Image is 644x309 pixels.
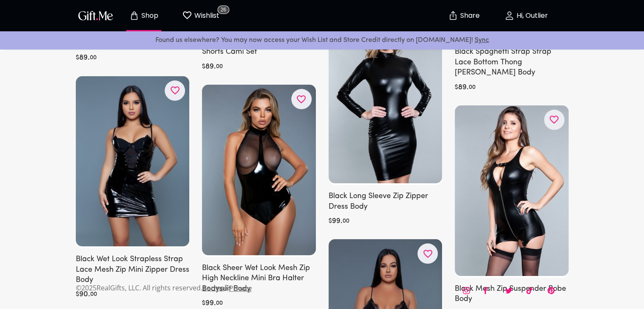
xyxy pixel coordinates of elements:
a: Terms [202,283,224,293]
span: 26 [218,6,229,14]
h6: Black Wet Look Strapless Strap Lace Mesh Zip Mini Zipper Dress Body [76,254,190,285]
h6: 89 . [458,83,469,93]
h6: 89 . [79,53,90,63]
button: GiftMe Logo [76,11,116,21]
h6: $ [76,53,79,63]
p: © 2025 RealGifts, LLC. All rights reserved. [76,282,202,293]
button: Share [449,1,479,30]
a: Sync [475,37,489,44]
h6: 00 [343,216,349,226]
h6: Black Sheer Wet Look Mesh Zip High Neckline Mini Bra Halter Bodysuit Body [202,263,316,294]
p: Share [458,12,480,19]
p: Shop [139,12,158,19]
img: GiftMe Logo [77,9,115,22]
button: Store page [121,2,167,29]
button: Wishlist page [177,2,224,29]
img: Black Wet Look Strapless Strap Lace Mesh Zip Mini Zipper Dress Body [76,76,190,247]
h6: 00 [216,62,223,72]
img: Black Mesh Zip Suspender Robe Body [455,105,569,276]
h6: Black Long Sleeve Zip Zipper Dress Body [329,191,442,212]
p: Hi, Outlier [514,12,548,19]
img: Black Sheer Wet Look Mesh Zip High Neckline Mini Bra Halter Bodysuit Body [202,85,316,255]
h6: $ [329,216,332,226]
h6: 99 . [332,216,343,226]
h6: $ [455,83,458,93]
h6: 89 . [205,62,216,72]
h6: 00 [90,53,97,63]
p: & [224,283,229,301]
h6: $ [202,62,205,72]
p: Wishlist [192,10,219,21]
a: Privacy [229,284,252,293]
h6: 00 [469,83,475,93]
img: Black Long Sleeve Zip Zipper Dress Body [329,13,442,183]
p: Found us elsewhere? You may now access your Wish List and Store Credit directly on [DOMAIN_NAME]! [7,35,637,46]
button: Hi, Outlier [484,2,569,29]
h6: Black Spaghetti Strap Strap Lace Bottom Thong [PERSON_NAME] Body [455,47,569,78]
img: secure [448,11,458,21]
